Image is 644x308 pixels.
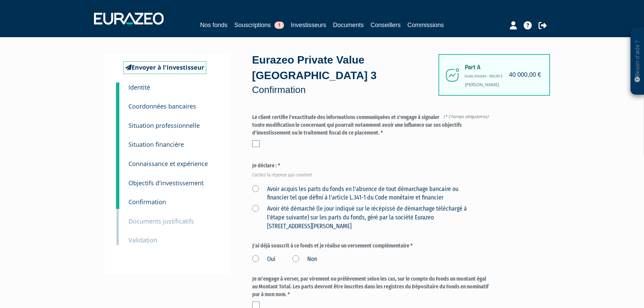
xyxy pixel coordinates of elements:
a: 5 [116,150,119,171]
small: Validation [128,236,157,244]
img: 1732889491-logotype_eurazeo_blanc_rvb.png [94,13,164,25]
a: Conseillers [371,20,401,30]
a: 4 [116,131,119,151]
small: Situation professionnelle [128,121,200,129]
small: Documents justificatifs [128,217,194,225]
p: Besoin d'aide ? [634,31,641,92]
label: Je déclare : * [252,162,492,176]
label: Je m’engage à verser, par virement ou prélèvement selon les cas, sur le compte du Fonds un montan... [252,275,492,299]
label: Oui [252,255,276,264]
span: 1 [275,22,284,29]
span: Part A [465,64,539,71]
h4: 40 000,00 € [509,72,541,78]
label: Le client certifie l'exactitude des informations communiquées et s'engage à signaler toute modifi... [252,114,492,137]
small: Situation financière [128,140,184,148]
small: Coordonnées bancaires [128,102,196,110]
a: 2 [116,92,119,113]
a: 3 [116,112,119,133]
label: J'ai déjà souscrit à ce fonds et je réalise un versement complémentaire * [252,242,492,250]
a: 7 [116,188,119,209]
a: 6 [116,169,119,190]
a: Commissions [407,20,444,30]
a: Documents [333,20,364,30]
a: Nos fonds [200,20,228,31]
label: Non [292,255,317,264]
small: Objectifs d'investissement [128,179,204,187]
a: Souscriptions1 [234,20,284,30]
a: Envoyer à l'investisseur [123,61,206,74]
small: Connaissance et expérience [128,160,208,168]
em: Cochez la réponse qui convient [252,172,492,179]
a: Investisseurs [291,20,326,30]
a: 1 [116,82,119,96]
small: Identité [128,83,150,91]
div: Eurazeo Private Value [GEOGRAPHIC_DATA] 3 [252,52,438,97]
h6: Droits d'entrée : 600,00 € [465,74,539,78]
label: Avoir acquis les parts du fonds en l'absence de tout démarchage bancaire ou financier tel que déf... [252,185,476,202]
p: Confirmation [252,83,438,97]
div: [PERSON_NAME] [438,54,550,96]
small: Confirmation [128,198,166,206]
label: Avoir été démarché (le jour indiqué sur le récépissé de démarchage téléchargé à l'étape suivante)... [252,205,476,231]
